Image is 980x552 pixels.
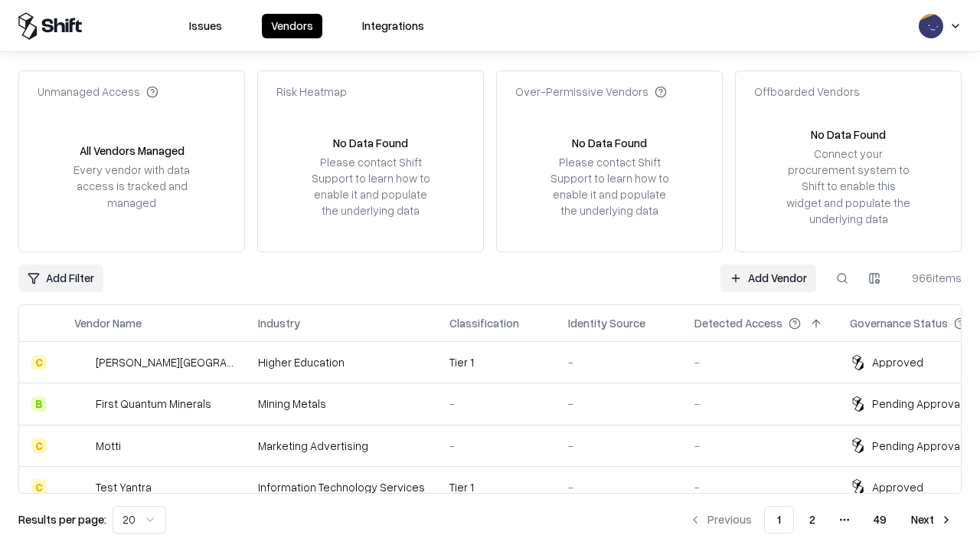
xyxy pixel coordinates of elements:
[785,146,912,227] div: Connect your procurement system to Shift to enable this widget and populate the underlying data
[720,264,816,292] a: Add Vendor
[546,154,673,219] div: Please contact Shift Support to learn how to enable it and populate the underlying data
[38,84,158,100] div: Unmanaged Access
[74,396,90,412] img: First Quantum Minerals
[276,84,347,100] div: Risk Heatmap
[80,143,185,159] div: All Vendors Managed
[262,14,322,38] button: Vendors
[568,479,670,495] div: -
[258,354,425,370] div: Higher Education
[258,479,425,495] div: Information Technology Services
[694,479,825,495] div: -
[572,135,647,151] div: No Data Found
[811,127,886,143] div: No Data Found
[568,354,670,370] div: -
[449,315,519,331] div: Classification
[258,315,300,331] div: Industry
[31,479,47,495] div: C
[353,14,433,38] button: Integrations
[694,396,825,412] div: -
[694,354,825,370] div: -
[74,355,90,370] img: Reichman University
[872,479,923,495] div: Approved
[258,438,425,454] div: Marketing Advertising
[449,354,544,370] div: Tier 1
[31,355,47,370] div: C
[872,438,962,454] div: Pending Approval
[96,479,152,495] div: Test Yantra
[797,506,828,534] button: 2
[861,506,899,534] button: 49
[764,506,794,534] button: 1
[568,438,670,454] div: -
[449,438,544,454] div: -
[180,14,231,38] button: Issues
[872,396,962,412] div: Pending Approval
[449,479,544,495] div: Tier 1
[307,154,434,219] div: Please contact Shift Support to learn how to enable it and populate the underlying data
[568,315,645,331] div: Identity Source
[754,84,860,100] div: Offboarded Vendors
[515,84,667,100] div: Over-Permissive Vendors
[31,438,47,453] div: C
[96,438,121,454] div: Motti
[31,396,47,412] div: B
[694,315,782,331] div: Detected Access
[74,315,142,331] div: Vendor Name
[872,354,923,370] div: Approved
[568,396,670,412] div: -
[74,438,90,453] img: Motti
[680,506,962,534] nav: pagination
[258,396,425,412] div: Mining Metals
[96,354,234,370] div: [PERSON_NAME][GEOGRAPHIC_DATA]
[74,479,90,495] img: Test Yantra
[18,511,106,527] p: Results per page:
[850,315,948,331] div: Governance Status
[449,396,544,412] div: -
[68,162,195,210] div: Every vendor with data access is tracked and managed
[18,264,103,292] button: Add Filter
[96,396,211,412] div: First Quantum Minerals
[900,270,962,286] div: 966 items
[694,438,825,454] div: -
[333,135,408,151] div: No Data Found
[902,506,962,534] button: Next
